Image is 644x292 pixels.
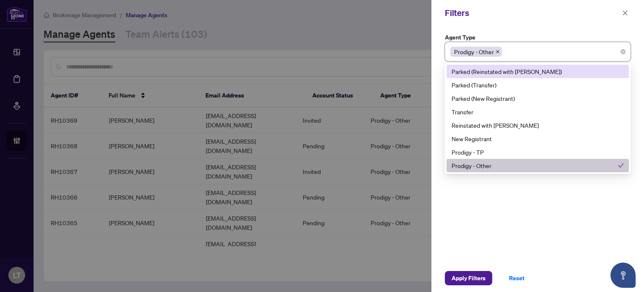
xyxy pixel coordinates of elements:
div: Transfer [452,107,624,116]
button: Apply Filters [445,271,492,285]
span: check [618,163,624,168]
div: Prodigy - Other [447,159,629,172]
span: Prodigy - Other [450,47,502,57]
div: Filters [445,7,620,19]
div: New Registrant [452,134,624,143]
span: close-circle [621,49,626,54]
div: Parked (Reinstated with [PERSON_NAME]) [452,67,624,76]
div: Parked (Transfer) [452,80,624,89]
button: Reset [502,271,531,285]
span: Reset [509,271,525,285]
div: Parked (Transfer) [447,78,629,92]
span: close [622,10,628,16]
div: Prodigy - TP [447,145,629,159]
div: Parked (New Registrant) [452,94,624,103]
span: Apply Filters [452,271,486,285]
div: Reinstated with RAHR [447,118,629,132]
div: Transfer [447,105,629,118]
span: Prodigy - Other [454,47,494,56]
span: close [496,50,500,54]
div: Reinstated with [PERSON_NAME] [452,121,624,130]
div: Parked (Reinstated with RAHR) [447,65,629,78]
div: New Registrant [447,132,629,145]
div: Parked (New Registrant) [447,92,629,105]
div: Prodigy - TP [452,147,624,157]
label: Agent Type [445,33,631,42]
div: Prodigy - Other [452,161,618,170]
button: Open asap [610,263,636,288]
